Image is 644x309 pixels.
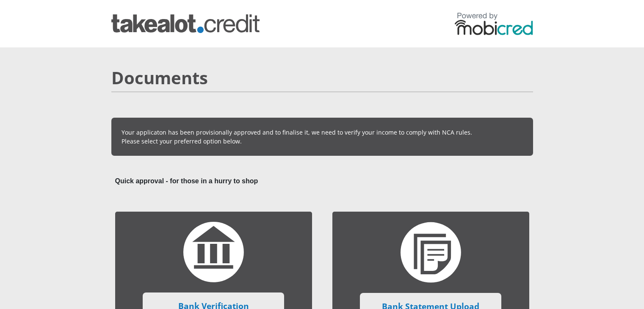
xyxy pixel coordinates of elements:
[401,222,461,283] img: statement-upload.svg
[111,14,260,33] img: takealot_credit logo
[115,177,258,185] b: Quick approval - for those in a hurry to shop
[183,222,244,282] img: bank-verification.svg
[455,12,533,35] img: powered by mobicred logo
[111,68,533,88] h2: Documents
[122,128,523,146] p: Your applicaton has been provisionally approved and to finalise it, we need to verify your income...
